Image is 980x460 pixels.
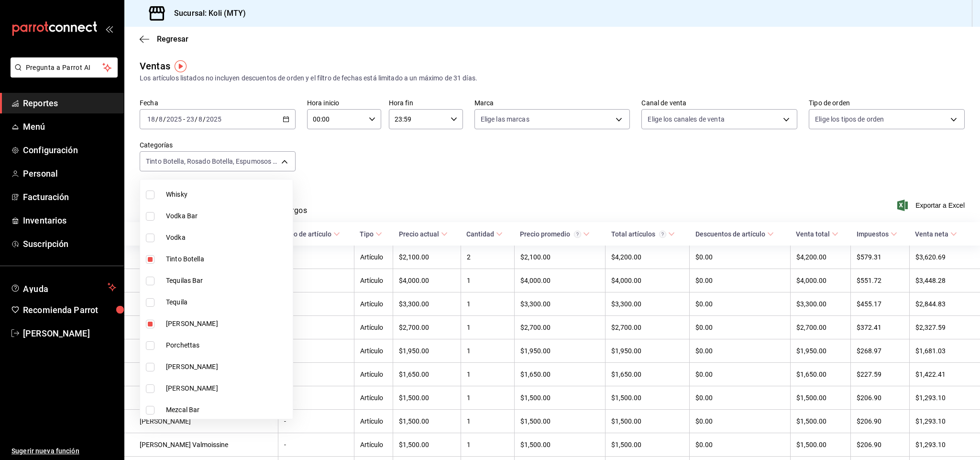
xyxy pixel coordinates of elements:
[166,276,289,286] span: Tequilas Bar
[166,211,289,221] span: Vodka Bar
[166,383,289,393] span: [PERSON_NAME]
[166,254,289,264] span: Tinto Botella
[166,319,289,329] span: [PERSON_NAME]
[166,190,289,200] span: Whisky
[166,297,289,307] span: Tequila
[166,233,289,243] span: Vodka
[175,60,187,72] img: Tooltip marker
[166,405,289,415] span: Mezcal Bar
[166,362,289,372] span: [PERSON_NAME]
[166,340,289,350] span: Porchettas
